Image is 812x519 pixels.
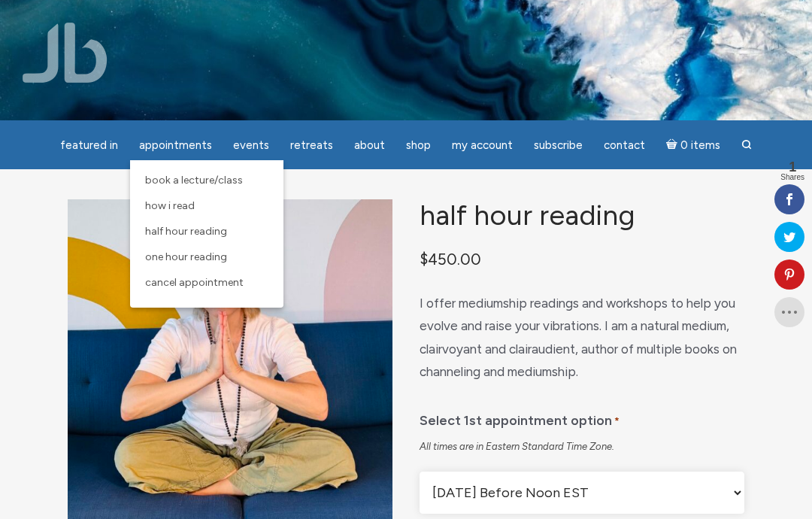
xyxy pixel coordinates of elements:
[780,160,804,174] span: 1
[666,138,680,152] i: Cart
[345,131,394,160] a: About
[23,23,108,83] img: Jamie Butler. The Everyday Medium
[657,129,729,160] a: Cart0 items
[138,219,276,244] a: Half Hour Reading
[397,131,440,160] a: Shop
[420,199,744,230] h1: Half Hour Reading
[406,138,431,152] span: Shop
[534,138,583,152] span: Subscribe
[145,225,227,238] span: Half Hour Reading
[138,270,276,296] a: Cancel Appointment
[60,138,118,152] span: featured in
[233,138,269,152] span: Events
[145,276,244,289] span: Cancel Appointment
[420,292,744,384] p: I offer mediumship readings and workshops to help you evolve and raise your vibrations. I am a na...
[420,402,620,434] label: Select 1st appointment option
[145,174,243,187] span: Book a Lecture/Class
[130,131,221,160] a: Appointments
[139,138,212,152] span: Appointments
[420,440,744,454] div: All times are in Eastern Standard Time Zone.
[145,199,195,212] span: How I Read
[525,131,592,160] a: Subscribe
[354,138,385,152] span: About
[51,131,127,160] a: featured in
[680,140,720,151] span: 0 items
[281,131,342,160] a: Retreats
[138,168,276,193] a: Book a Lecture/Class
[138,193,276,219] a: How I Read
[780,174,804,181] span: Shares
[443,131,522,160] a: My Account
[420,250,428,269] span: $
[452,138,513,152] span: My Account
[224,131,278,160] a: Events
[604,138,645,152] span: Contact
[145,250,227,263] span: One Hour Reading
[138,244,276,270] a: One Hour Reading
[290,138,333,152] span: Retreats
[420,250,481,269] bdi: 450.00
[595,131,654,160] a: Contact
